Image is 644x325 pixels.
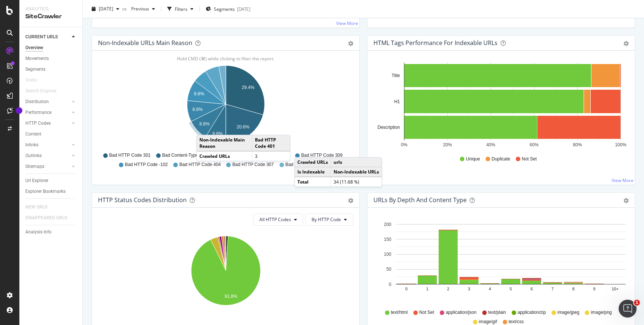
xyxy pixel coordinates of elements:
[25,12,76,21] div: SiteCrawler
[394,99,400,104] text: H1
[128,6,149,12] span: Previous
[25,109,70,117] a: Performance
[615,142,626,147] text: 100%
[214,6,235,12] span: Segments
[295,167,331,177] td: Is Indexable
[25,76,44,84] a: Visits
[468,287,470,291] text: 3
[25,44,77,52] a: Overview
[125,162,168,168] span: Bad HTTP Code -102
[419,309,434,316] span: Not Set
[348,198,353,203] div: gear
[199,121,210,127] text: 8.8%
[285,162,327,168] span: Bad HTTP Code 405
[253,214,303,226] button: All HTTP Codes
[16,107,22,114] div: Tooltip anchor
[486,142,495,147] text: 40%
[612,177,634,184] a: View More
[558,309,580,316] span: image/jpeg
[466,156,480,162] span: Unique
[128,3,158,15] button: Previous
[426,287,428,291] text: 1
[197,151,252,161] td: Crawled URLs
[25,66,45,73] div: Segments
[237,6,250,12] div: [DATE]
[25,76,37,84] div: Visits
[479,319,497,325] span: image/gif
[98,196,187,204] div: HTTP Status Codes Distribution
[98,39,192,47] div: Non-Indexable URLs Main Reason
[443,142,452,147] text: 20%
[619,300,637,318] iframe: Intercom live chat
[336,20,358,26] a: View More
[530,287,533,291] text: 6
[25,214,75,222] a: DISAPPEARED URLS
[573,142,582,147] text: 80%
[25,87,56,95] div: Search Engines
[25,87,64,95] a: Search Engines
[295,177,331,187] td: Total
[109,152,151,159] span: Bad HTTP Code 301
[164,3,196,15] button: Filters
[25,6,76,12] div: Analytics
[25,98,70,106] a: Distribution
[25,177,77,185] a: Url Explorer
[373,63,629,149] svg: A chart.
[634,300,640,306] span: 1
[25,203,47,211] div: NEW URLS
[252,135,290,151] td: Bad HTTP Code 401
[401,142,408,147] text: 0%
[25,109,51,117] div: Performance
[295,157,331,167] td: Crawled URLs
[89,3,122,15] button: [DATE]
[25,152,42,160] div: Outlinks
[212,131,223,136] text: 8.8%
[192,107,203,112] text: 8.8%
[25,152,70,160] a: Outlinks
[25,188,66,195] div: Explorer Bookmarks
[331,167,382,177] td: Non-Indexable URLs
[25,98,49,106] div: Distribution
[25,33,58,41] div: CURRENT URLS
[305,214,353,226] button: By HTTP Code
[25,55,49,63] div: Movements
[25,177,48,185] div: Url Explorer
[25,203,55,211] a: NEW URLS
[252,151,290,161] td: 3
[373,39,498,47] div: HTML Tags Performance for Indexable URLs
[225,294,237,299] text: 91.8%
[391,309,408,316] span: text/html
[175,6,187,12] div: Filters
[25,66,77,73] a: Segments
[518,309,546,316] span: application/zip
[25,33,70,41] a: CURRENT URLS
[25,228,77,236] a: Analysis Info
[25,163,70,171] a: Sitemaps
[242,85,255,90] text: 29.4%
[98,63,353,149] svg: A chart.
[331,177,382,187] td: 34 (11.68 %)
[572,287,574,291] text: 8
[384,237,391,242] text: 150
[530,142,539,147] text: 60%
[348,41,353,46] div: gear
[378,125,400,130] text: Description
[386,267,392,272] text: 50
[389,282,391,287] text: 0
[25,120,51,127] div: HTTP Codes
[25,141,70,149] a: Inlinks
[392,73,400,78] text: Title
[492,156,510,162] span: Duplicate
[301,152,342,159] span: Bad HTTP Code 309
[384,252,391,257] text: 100
[312,216,341,223] span: By HTTP Code
[593,287,595,291] text: 9
[25,214,67,222] div: DISAPPEARED URLS
[122,6,128,12] span: vs
[197,135,252,151] td: Non-Indexable Main Reason
[25,44,43,52] div: Overview
[373,220,629,306] svg: A chart.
